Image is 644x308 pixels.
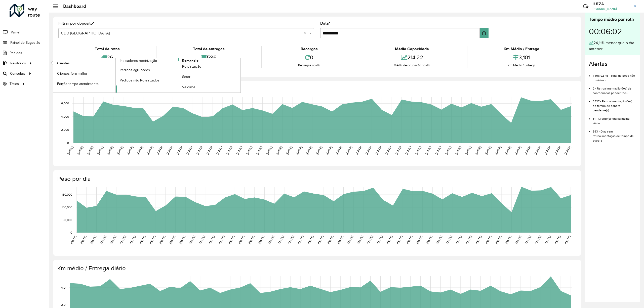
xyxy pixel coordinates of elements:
text: [DATE] [355,146,362,155]
text: [DATE] [186,146,193,155]
text: [DATE] [295,146,303,155]
text: 0 [67,141,69,145]
text: [DATE] [345,146,352,155]
text: 100,000 [62,206,72,209]
text: [DATE] [325,146,333,155]
text: [DATE] [564,235,571,245]
text: [DATE] [445,235,453,245]
text: [DATE] [485,235,492,245]
text: 2.0 [61,303,65,306]
text: [DATE] [99,235,107,245]
text: [DATE] [176,146,183,155]
text: [DATE] [484,146,492,155]
text: [DATE] [226,146,233,155]
text: [DATE] [149,235,156,245]
li: 933 - Dias sem retroalimentação de tempo de espera [593,125,636,143]
text: 0 [70,231,72,234]
span: Edição tempo atendimento [57,81,99,86]
div: Total de entregas [158,46,260,52]
text: [DATE] [366,235,374,245]
text: [DATE] [277,235,285,245]
text: [DATE] [267,235,275,245]
text: 6,000 [61,102,69,105]
h2: Dashboard [58,4,86,9]
a: Pedidos agrupados [116,65,178,75]
text: [DATE] [80,235,87,245]
text: [DATE] [179,235,186,245]
text: [DATE] [425,146,432,155]
text: [DATE] [376,235,383,245]
text: [DATE] [96,146,104,155]
div: Total de rotas [60,46,155,52]
text: [DATE] [156,146,163,155]
text: [DATE] [337,235,344,245]
li: 3527 - Retroalimentação(ões) de tempo de espera pendente(s) [593,95,636,113]
text: [DATE] [544,146,551,155]
text: [DATE] [514,146,521,155]
text: [DATE] [455,235,462,245]
text: [DATE] [514,235,522,245]
div: 26 [60,52,155,63]
text: 4,000 [61,115,69,118]
text: [DATE] [524,235,532,245]
text: [DATE] [169,235,176,245]
text: [DATE] [415,146,422,155]
li: 31 - Cliente(s) fora da malha viária [593,113,636,125]
text: [DATE] [287,235,295,245]
div: Recargas no dia [263,63,355,68]
text: [DATE] [534,235,542,245]
a: Romaneio [116,58,241,93]
text: [DATE] [238,235,245,245]
div: 214,22 [358,52,465,63]
text: [DATE] [335,146,342,155]
li: 2 - Retroalimentação(ões) de coordenadas pendente(s) [593,82,636,95]
a: Contato Rápido [580,1,591,12]
text: [DATE] [534,146,541,155]
div: 3,101 [469,52,575,63]
span: Relatórios [10,61,26,66]
text: [DATE] [129,235,136,245]
span: Tático [10,81,19,86]
li: 1.496,92 kg - Total de peso não roteirizado [593,70,636,82]
text: [DATE] [475,235,482,245]
text: [DATE] [327,235,334,245]
span: Pedidos não Roteirizados [120,78,159,83]
text: [DATE] [208,235,215,245]
text: [DATE] [395,146,402,155]
text: [DATE] [426,235,433,245]
text: [DATE] [465,235,472,245]
div: Média de ocupação no dia [358,63,465,68]
div: 586 [158,52,260,63]
text: [DATE] [275,146,283,155]
text: 50,000 [63,218,72,222]
span: Clientes [57,61,70,66]
text: [DATE] [524,146,531,155]
text: [DATE] [136,146,143,155]
a: Pedidos não Roteirizados [116,75,178,85]
a: Clientes [53,58,115,68]
text: [DATE] [406,235,413,245]
text: [DATE] [109,235,117,245]
div: 00:06:02 [589,23,636,40]
text: [DATE] [504,146,511,155]
text: [DATE] [346,235,354,245]
h3: LUIZA [592,2,630,6]
div: Km Médio / Entrega [469,63,575,68]
text: [DATE] [265,146,273,155]
text: [DATE] [196,146,203,155]
label: Filtrar por depósito [58,20,94,26]
text: [DATE] [146,146,153,155]
text: [DATE] [554,235,561,245]
span: Clear all [304,30,308,36]
text: [DATE] [206,146,213,155]
text: [DATE] [66,146,74,155]
a: Roteirização [178,62,240,72]
text: [DATE] [258,235,265,245]
text: [DATE] [396,235,403,245]
span: Veículos [182,84,195,90]
text: [DATE] [246,146,253,155]
text: [DATE] [494,146,502,155]
div: Recargas [263,46,355,52]
text: [DATE] [455,146,462,155]
a: Veículos [178,82,240,92]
